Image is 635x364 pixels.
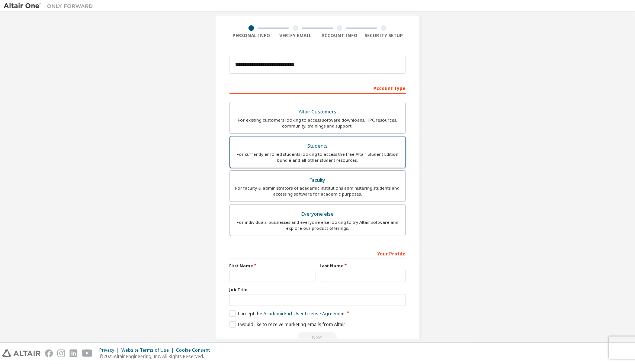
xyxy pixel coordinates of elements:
[234,151,401,163] div: For currently enrolled students looking to access the free Altair Student Edition bundle and all ...
[234,117,401,129] div: For existing customers looking to access software downloads, HPC resources, community, trainings ...
[230,287,406,293] label: Job Title
[230,33,274,39] div: Personal Info
[234,141,401,151] div: Students
[176,347,214,353] div: Cookie Consent
[234,219,401,231] div: For individuals, businesses and everyone else looking to try Altair software and explore our prod...
[230,310,346,317] label: I accept the
[230,263,315,269] label: First Name
[70,349,77,357] img: linkedin.svg
[2,349,41,357] img: altair_logo.svg
[82,349,93,357] img: youtube.svg
[230,332,406,343] div: Read and acccept EULA to continue
[99,353,214,360] p: © 2025 Altair Engineering, Inc. All Rights Reserved.
[230,321,345,328] label: I would like to receive marketing emails from Altair
[234,185,401,197] div: For faculty & administrators of academic institutions administering students and accessing softwa...
[273,33,318,39] div: Verify Email
[230,247,406,259] div: Your Profile
[362,33,406,39] div: Security Setup
[230,82,406,94] div: Account Type
[234,107,401,117] div: Altair Customers
[57,349,65,357] img: instagram.svg
[234,209,401,219] div: Everyone else
[318,33,362,39] div: Account Info
[121,347,176,353] div: Website Terms of Use
[99,347,121,353] div: Privacy
[320,263,406,269] label: Last Name
[4,2,97,10] img: Altair One
[263,310,346,317] a: Academic End-User License Agreement
[234,175,401,186] div: Faculty
[45,349,53,357] img: facebook.svg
